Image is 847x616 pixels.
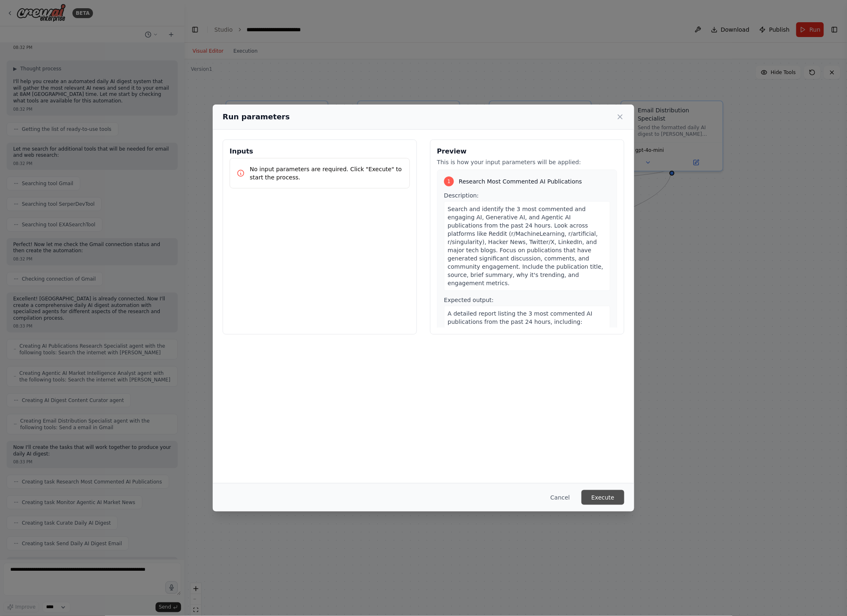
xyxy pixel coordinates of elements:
[223,111,290,123] h2: Run parameters
[437,158,617,166] p: This is how your input parameters will be applied:
[444,177,454,186] div: 1
[448,310,600,358] span: A detailed report listing the 3 most commented AI publications from the past 24 hours, including:...
[250,165,403,181] p: No input parameters are required. Click "Execute" to start the process.
[448,206,603,286] span: Search and identify the 3 most commented and engaging AI, Generative AI, and Agentic AI publicati...
[544,490,577,505] button: Cancel
[459,177,582,186] span: Research Most Commented AI Publications
[444,192,479,199] span: Description:
[437,146,617,156] h3: Preview
[582,490,624,505] button: Execute
[230,146,410,156] h3: Inputs
[444,297,494,303] span: Expected output:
